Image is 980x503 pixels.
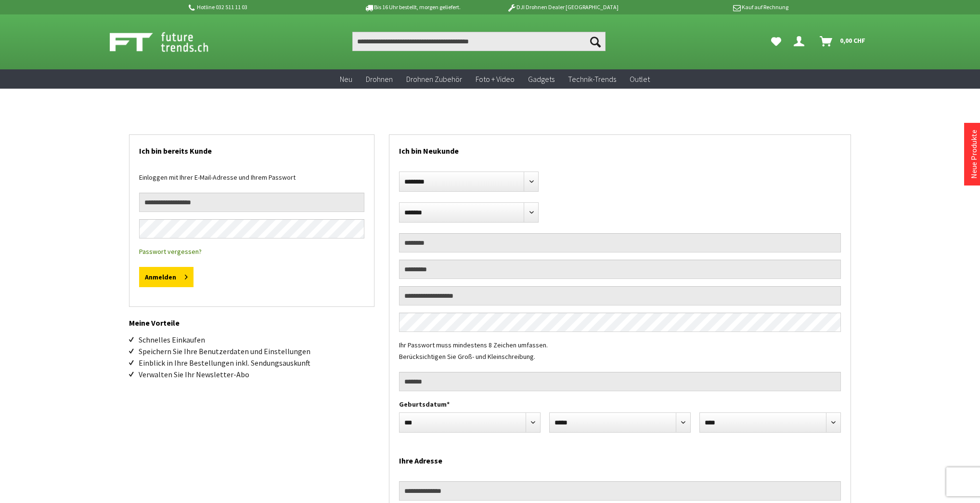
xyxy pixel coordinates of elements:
[337,1,487,13] p: Bis 16 Uhr bestellt, morgen geliefert.
[139,369,374,380] li: Verwalten Sie Ihr Newsletter-Abo
[623,69,657,89] a: Outlet
[790,32,812,51] a: Dein Konto
[139,172,364,193] div: Einloggen mit Ihrer E-Mail-Adresse und Ihrem Passwort
[469,69,521,89] a: Foto + Video
[352,32,606,51] input: Produkt, Marke, Kategorie, EAN, Artikelnummer…
[630,74,650,84] span: Outlet
[139,345,374,357] li: Speichern Sie Ihre Benutzerdaten und Einstellungen
[139,135,364,162] h2: Ich bin bereits Kunde
[400,69,469,89] a: Drohnen Zubehör
[406,74,462,84] span: Drohnen Zubehör
[333,69,359,89] a: Neu
[359,69,400,89] a: Drohnen
[840,33,865,48] span: 0,00 CHF
[187,1,337,13] p: Hotline 032 511 11 03
[488,1,638,13] p: DJI Drohnen Dealer [GEOGRAPHIC_DATA]
[528,74,554,84] span: Gadgets
[129,307,374,329] h2: Meine Vorteile
[139,247,202,256] a: Passwort vergessen?
[340,74,352,84] span: Neu
[139,267,193,287] button: Anmelden
[399,135,841,162] h2: Ich bin Neukunde
[366,74,393,84] span: Drohnen
[399,445,841,472] h2: Ihre Adresse
[766,32,786,51] a: Meine Favoriten
[638,1,788,13] p: Kauf auf Rechnung
[476,74,515,84] span: Foto + Video
[139,334,374,345] li: Schnelles Einkaufen
[399,339,841,372] div: Ihr Passwort muss mindestens 8 Zeichen umfassen. Berücksichtigen Sie Groß- und Kleinschreibung.
[561,69,623,89] a: Technik-Trends
[568,74,616,84] span: Technik-Trends
[816,32,870,51] a: Warenkorb
[110,30,230,54] img: Shop Futuretrends - zur Startseite wechseln
[969,130,979,179] a: Neue Produkte
[521,69,561,89] a: Gadgets
[139,357,374,369] li: Einblick in Ihre Bestellungen inkl. Sendungsauskunft
[399,398,841,410] label: Geburtsdatum*
[585,32,606,51] button: Suchen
